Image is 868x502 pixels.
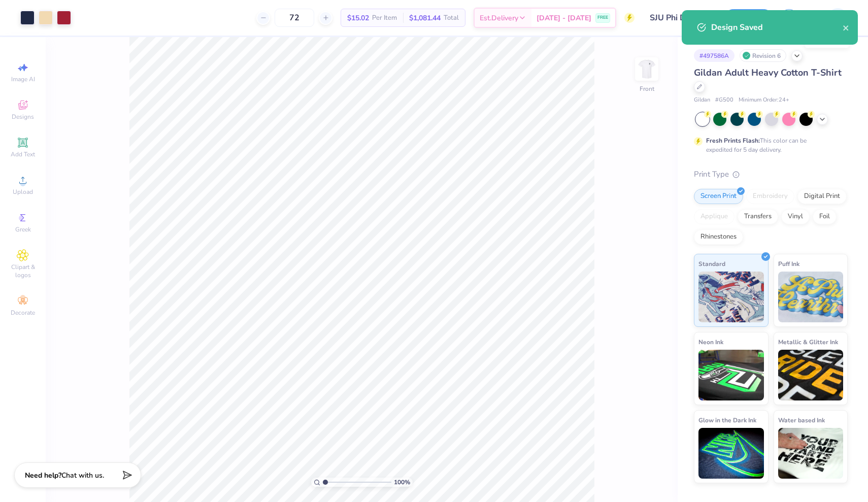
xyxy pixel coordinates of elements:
button: close [843,21,850,34]
img: Puff Ink [778,272,844,322]
strong: Fresh Prints Flash: [706,137,760,145]
img: Standard [698,272,764,322]
span: FREE [597,14,608,21]
img: Water based Ink [778,428,844,479]
span: $1,081.44 [409,13,441,23]
span: Designs [12,113,34,121]
div: Rhinestones [694,229,743,245]
span: Standard [698,258,725,269]
span: Gildan Adult Heavy Cotton T-Shirt [694,66,842,79]
div: Applique [694,209,735,224]
img: Front [637,59,657,79]
span: [DATE] - [DATE] [537,13,591,23]
span: Greek [15,225,31,233]
span: Add Text [11,150,35,158]
div: This color can be expedited for 5 day delivery. [706,136,831,154]
div: Embroidery [746,189,794,204]
span: Upload [13,188,33,196]
img: Neon Ink [698,350,764,400]
span: Metallic & Glitter Ink [778,337,838,347]
span: Neon Ink [698,337,723,347]
span: Water based Ink [778,415,825,425]
span: Puff Ink [778,258,799,269]
div: Front [640,84,654,93]
div: Design Saved [711,21,843,34]
div: Vinyl [781,209,810,224]
span: Per Item [372,13,397,23]
div: Digital Print [797,189,847,204]
span: Est. Delivery [480,13,518,23]
input: – – [275,9,314,27]
div: Transfers [738,209,778,224]
span: # G500 [715,96,733,105]
div: Revision 6 [740,49,786,62]
div: Foil [813,209,837,224]
span: 100 % [394,478,410,487]
div: # 497586A [694,49,735,62]
span: Total [444,13,459,23]
span: Decorate [11,309,35,317]
span: Gildan [694,96,710,105]
span: Chat with us. [61,471,104,480]
span: $15.02 [347,13,369,23]
span: Image AI [11,75,35,83]
img: Glow in the Dark Ink [698,428,764,479]
span: Glow in the Dark Ink [698,415,756,425]
div: Screen Print [694,189,743,204]
img: Metallic & Glitter Ink [778,350,844,400]
span: Minimum Order: 24 + [739,96,789,105]
input: Untitled Design [642,8,717,28]
span: Clipart & logos [5,263,41,279]
strong: Need help? [25,471,61,480]
div: Print Type [694,169,848,180]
